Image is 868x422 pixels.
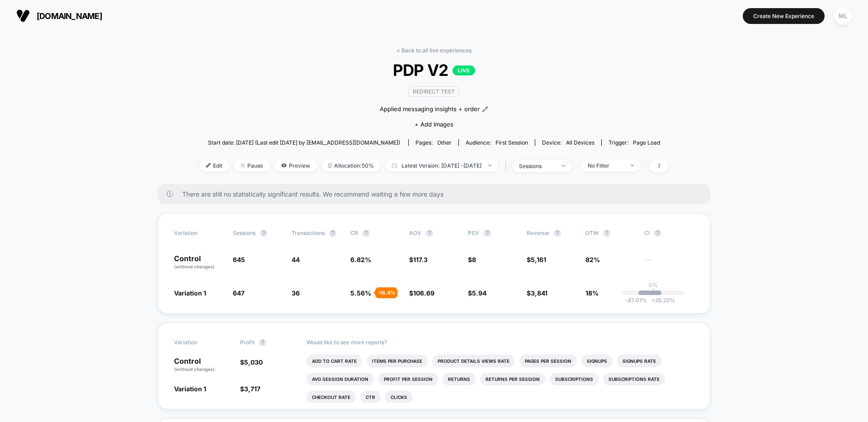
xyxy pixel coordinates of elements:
[603,230,610,237] button: ?
[233,289,245,297] span: 647
[647,297,675,304] span: 25.22 %
[585,289,599,297] span: 18%
[453,66,475,75] p: LIVE
[603,373,665,385] li: Subscriptions Rate
[503,159,512,173] span: |
[233,256,245,263] span: 645
[437,139,452,146] span: other
[233,230,255,236] span: Sessions
[535,139,601,146] span: Device:
[350,289,371,297] span: 5.56 %
[488,164,491,166] img: end
[625,297,647,304] span: -47.01 %
[292,256,300,263] span: 44
[831,7,854,25] button: ML
[360,391,381,403] li: Ctr
[566,139,594,146] span: all devices
[527,256,546,263] span: $
[378,373,438,385] li: Profit Per Session
[484,230,491,237] button: ?
[654,230,661,237] button: ?
[468,230,479,236] span: PSV
[531,256,546,263] span: 5,161
[409,256,428,263] span: $
[329,230,336,237] button: ?
[37,11,102,21] span: [DOMAIN_NAME]
[385,391,413,403] li: Clicks
[415,139,452,146] div: Pages:
[260,230,267,237] button: ?
[588,162,624,169] div: No Filter
[495,139,528,146] span: First Session
[413,289,434,297] span: 106.69
[367,355,428,367] li: Items Per Purchase
[585,230,635,237] span: OTW
[409,289,434,297] span: $
[527,230,549,236] span: Revenue
[409,86,459,97] span: Redirect Test
[223,61,645,80] span: PDP V2
[307,355,362,367] li: Add To Cart Rate
[234,159,270,172] span: Pause
[241,163,245,168] img: end
[396,47,472,54] a: < Back to all live experiences
[519,163,555,169] div: sessions
[392,163,397,168] img: calendar
[350,230,358,236] span: CR
[426,230,433,237] button: ?
[743,8,825,24] button: Create New Experience
[292,230,325,236] span: Transactions
[174,385,206,393] span: Variation 1
[16,9,30,23] img: Visually logo
[208,139,400,146] span: Start date: [DATE] (Last edit [DATE] by [EMAIL_ADDRESS][DOMAIN_NAME])
[328,163,332,168] img: rebalance
[199,159,229,172] span: Edit
[380,105,480,114] span: Applied messaging insights + order
[240,358,263,366] span: $
[468,289,486,297] span: $
[174,339,224,346] span: Variation
[307,391,356,403] li: Checkout Rate
[651,297,655,304] span: +
[585,256,600,263] span: 82%
[244,358,263,366] span: 5,030
[472,289,486,297] span: 5.94
[409,230,421,236] span: AOV
[443,373,476,385] li: Returns
[609,139,660,146] div: Trigger:
[244,385,260,393] span: 3,717
[14,9,105,23] button: [DOMAIN_NAME]
[174,357,231,373] p: Control
[174,366,215,372] span: (without changes)
[472,256,476,263] span: 8
[554,230,561,237] button: ?
[633,139,660,146] span: Page Load
[519,355,577,367] li: Pages Per Session
[240,385,260,393] span: $
[644,230,694,237] span: CI
[174,264,215,269] span: (without changes)
[240,339,255,346] span: Profit
[363,230,370,237] button: ?
[649,281,658,288] p: 0%
[527,289,547,297] span: $
[259,339,266,346] button: ?
[415,121,453,128] span: + Add Images
[562,165,565,167] img: end
[307,373,374,385] li: Avg Session Duration
[274,159,317,172] span: Preview
[385,159,498,172] span: Latest Version: [DATE] - [DATE]
[307,339,694,346] p: Would like to see more reports?
[468,256,476,263] span: $
[174,255,224,270] p: Control
[644,257,694,270] span: ---
[350,256,371,263] span: 6.82 %
[480,373,545,385] li: Returns Per Session
[432,355,515,367] li: Product Details Views Rate
[581,355,613,367] li: Signups
[174,289,206,297] span: Variation 1
[182,190,692,198] span: There are still no statistically significant results. We recommend waiting a few more days
[206,163,211,168] img: edit
[617,355,661,367] li: Signups Rate
[652,288,654,295] p: |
